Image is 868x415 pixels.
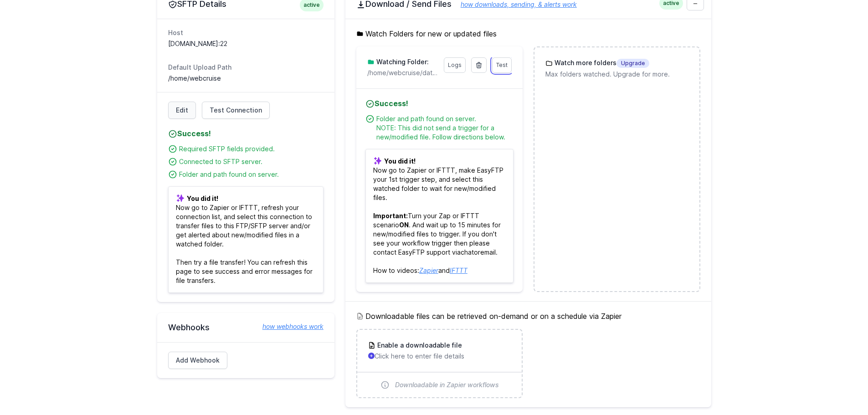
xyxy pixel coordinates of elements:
[168,102,196,119] a: Edit
[187,195,218,202] b: You did it!
[168,186,324,293] p: Now go to Zapier or IFTTT, refresh your connection list, and select this connection to transfer f...
[179,157,324,166] div: Connected to SFTP server.
[492,57,512,73] a: Test
[168,128,324,139] h4: Success!
[419,266,438,274] a: Zapier
[202,102,270,119] a: Test Connection
[253,322,324,331] a: how webhooks work
[480,248,496,256] a: email
[375,57,429,67] h3: Watching Folder:
[399,221,409,229] b: ON
[375,341,462,350] h3: Enable a downloadable file
[168,74,324,83] dd: /home/webcruise
[356,311,700,322] h5: Downloadable files can be retrieved on-demand or on a schedule via Zapier
[444,57,466,73] a: Logs
[496,61,508,68] span: Test
[384,157,416,165] b: You did it!
[367,68,438,77] p: /home/webcruise/data/webcruise
[168,63,324,72] dt: Default Upload Path
[365,98,514,109] h4: Success!
[373,212,408,220] b: Important:
[179,144,324,154] div: Required SFTP fields provided.
[461,248,474,256] a: chat
[365,149,514,283] p: Now go to Zapier or IFTTT, make EasyFTP your 1st trigger step, and select this watched folder to ...
[553,58,649,68] h3: Watch more folders
[210,106,262,115] span: Test Connection
[395,380,499,389] span: Downloadable in Zapier workflows
[534,47,699,90] a: Watch more foldersUpgrade Max folders watched. Upgrade for more.
[356,28,700,39] h5: Watch Folders for new or updated files
[168,352,227,369] a: Add Webhook
[376,114,514,142] div: Folder and path found on server. NOTE: This did not send a trigger for a new/modified file. Follo...
[368,352,511,361] p: Click here to enter file details
[168,28,324,37] dt: Host
[168,39,324,48] dd: [DOMAIN_NAME]:22
[616,59,649,68] span: Upgrade
[452,0,577,8] a: how downloads, sending, & alerts work
[357,330,522,397] a: Enable a downloadable file Click here to enter file details Downloadable in Zapier workflows
[545,70,688,79] p: Max folders watched. Upgrade for more.
[179,170,324,179] div: Folder and path found on server.
[168,322,324,333] h2: Webhooks
[450,266,467,274] a: IFTTT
